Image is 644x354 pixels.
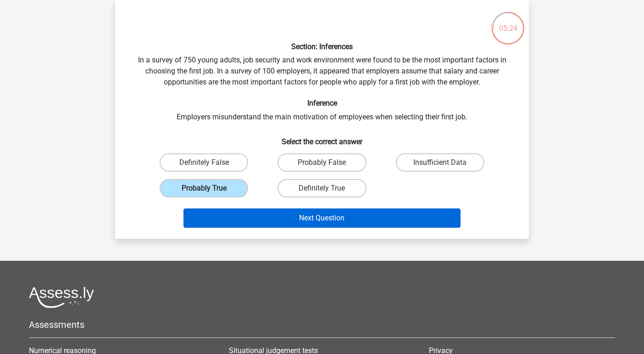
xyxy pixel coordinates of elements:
[130,99,514,107] h6: Inference
[491,11,525,34] div: 05:24
[396,153,484,172] label: Insufficient Data
[119,7,525,231] div: In a survey of 750 young adults, job security and work environment were found to be the most impo...
[160,153,248,172] label: Definitely False
[160,179,248,197] label: Probably True
[130,130,514,146] h6: Select the correct answer
[278,179,366,197] label: Definitely True
[183,208,461,228] button: Next Question
[130,42,514,51] h6: Section: Inferences
[29,319,615,330] h5: Assessments
[29,287,94,308] img: Assessly logo
[278,153,366,172] label: Probably False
